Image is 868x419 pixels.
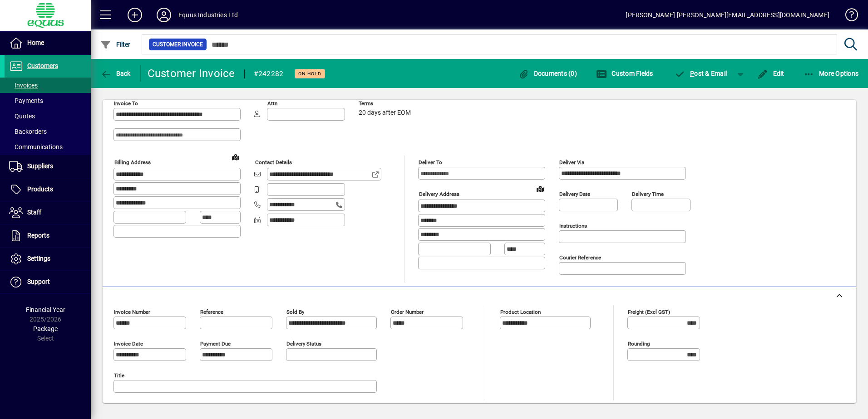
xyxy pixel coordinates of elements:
[690,70,694,77] span: P
[5,108,91,124] a: Quotes
[670,65,732,82] button: Post & Email
[286,309,304,315] mat-label: Sold by
[27,232,49,239] span: Reports
[200,341,231,347] mat-label: Payment due
[298,71,321,77] span: On hold
[5,201,91,224] a: Staff
[559,191,590,197] mat-label: Delivery date
[149,7,178,23] button: Profile
[5,78,91,93] a: Invoices
[114,100,138,107] mat-label: Invoice To
[98,36,133,53] button: Filter
[5,93,91,108] a: Payments
[804,70,859,77] span: More Options
[5,178,91,201] a: Products
[559,254,601,261] mat-label: Courier Reference
[27,278,50,285] span: Support
[100,70,131,77] span: Back
[33,325,58,332] span: Package
[27,255,50,262] span: Settings
[114,309,150,315] mat-label: Invoice number
[114,372,124,379] mat-label: Title
[5,248,91,270] a: Settings
[518,70,577,77] span: Documents (0)
[91,65,141,82] app-page-header-button: Back
[596,70,653,77] span: Custom Fields
[9,128,47,135] span: Backorders
[26,306,65,313] span: Financial Year
[5,139,91,155] a: Communications
[757,70,784,77] span: Edit
[200,309,223,315] mat-label: Reference
[755,65,787,82] button: Edit
[27,209,41,216] span: Staff
[27,39,44,46] span: Home
[628,309,670,315] mat-label: Freight (excl GST)
[286,341,321,347] mat-label: Delivery status
[267,100,277,107] mat-label: Attn
[148,66,235,81] div: Customer Invoice
[9,97,43,104] span: Payments
[391,309,424,315] mat-label: Order number
[559,159,584,166] mat-label: Deliver via
[9,82,38,89] span: Invoices
[359,101,413,107] span: Terms
[100,41,131,48] span: Filter
[675,70,727,77] span: ost & Email
[5,155,91,178] a: Suppliers
[500,309,541,315] mat-label: Product location
[838,2,857,31] a: Knowledge Base
[516,65,579,82] button: Documents (0)
[120,7,149,23] button: Add
[178,8,238,22] div: Equus Industries Ltd
[359,109,411,117] span: 20 days after EOM
[27,162,53,170] span: Suppliers
[5,224,91,247] a: Reports
[632,191,664,197] mat-label: Delivery time
[628,341,650,347] mat-label: Rounding
[5,124,91,139] a: Backorders
[228,150,243,164] a: View on map
[9,112,35,120] span: Quotes
[419,159,442,166] mat-label: Deliver To
[27,185,53,193] span: Products
[27,62,58,69] span: Customers
[801,65,861,82] button: More Options
[98,65,133,82] button: Back
[254,67,284,81] div: #242282
[533,181,547,196] a: View on map
[153,40,203,49] span: Customer Invoice
[594,65,656,82] button: Custom Fields
[559,223,587,229] mat-label: Instructions
[9,143,63,151] span: Communications
[5,32,91,54] a: Home
[626,8,829,22] div: [PERSON_NAME] [PERSON_NAME][EMAIL_ADDRESS][DOMAIN_NAME]
[114,341,143,347] mat-label: Invoice date
[5,271,91,293] a: Support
